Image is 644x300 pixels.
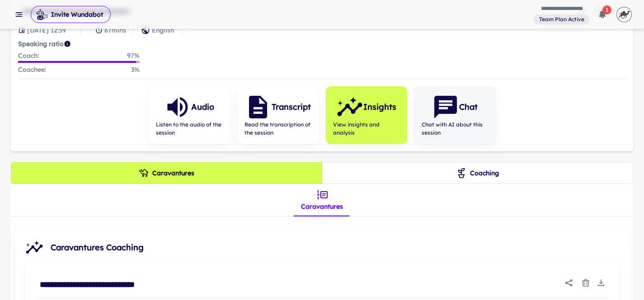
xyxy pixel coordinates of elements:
[18,65,46,75] p: Coachee :
[294,184,350,216] button: Caravantures
[594,276,608,290] button: Download
[64,40,71,47] svg: Coach/coachee ideal ratio of speaking is roughly 20:80. Mentor/mentee ideal ratio of speaking is ...
[294,184,350,216] div: insights tabs
[459,101,478,113] h6: Chat
[237,86,319,144] button: TranscriptRead the transcription of the session
[191,101,214,113] h6: Audio
[602,5,611,14] span: 1
[534,14,590,25] a: View and manage your current plan and billing details.
[31,5,111,23] span: Invite Wundabot to record a meeting
[18,51,39,61] p: Coach :
[615,5,633,23] img: photoURL
[104,25,126,35] p: 67 mins
[31,6,111,23] button: Invite Wundabot
[152,25,174,35] p: English
[561,275,577,291] button: Share report
[18,40,64,48] strong: Speaking ratio
[333,121,400,137] span: View insights and analysis
[27,25,66,35] p: Session date
[363,101,396,113] h6: Insights
[11,162,322,184] button: Caravantures
[579,276,592,290] button: Delete
[534,14,590,23] span: View and manage your current plan and billing details.
[149,86,230,144] button: AudioListen to the audio of the session
[272,101,311,113] h6: Transcript
[244,121,311,137] span: Read the transcription of the session
[131,65,140,75] p: 3 %
[322,162,633,184] button: Coaching
[414,86,496,144] button: ChatChat with AI about this session
[11,162,633,184] div: theme selection
[326,86,407,144] button: InsightsView insights and analysis
[536,15,588,23] span: Team Plan Active
[51,241,622,254] span: Caravantures Coaching
[127,51,140,61] p: 97 %
[156,121,223,137] span: Listen to the audio of the session
[422,121,489,137] span: Chat with AI about this session
[593,5,611,23] button: 1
